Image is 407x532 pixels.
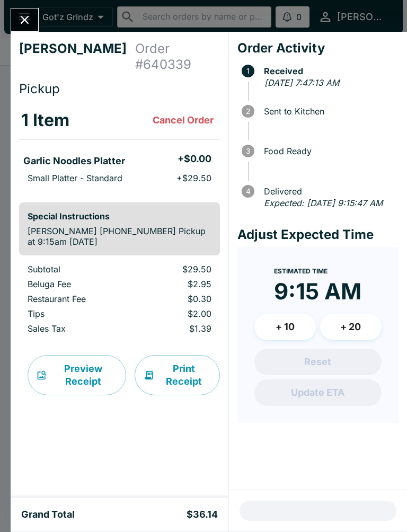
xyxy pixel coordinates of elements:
button: + 10 [254,314,316,340]
p: $1.39 [140,323,211,334]
p: $2.95 [140,279,211,289]
text: 3 [246,147,250,155]
p: Subtotal [28,264,123,274]
p: $29.50 [140,264,211,274]
text: 2 [246,107,250,116]
button: Close [11,8,38,31]
span: Pickup [19,81,60,96]
h6: Special Instructions [28,211,211,221]
text: 1 [246,67,250,75]
span: Sent to Kitchen [259,107,399,116]
h4: Adjust Expected Time [237,227,399,243]
em: [DATE] 7:47:13 AM [264,77,339,88]
h5: $36.14 [187,508,218,521]
button: + 20 [320,314,382,340]
em: Expected: [DATE] 9:15:47 AM [264,198,383,208]
p: Beluga Fee [28,279,123,289]
button: Preview Receipt [28,355,126,395]
button: Cancel Order [148,110,218,131]
p: Sales Tax [28,323,123,334]
h5: Garlic Noodles Platter [23,155,125,167]
table: orders table [19,264,220,338]
p: Small Platter - Standard [28,173,122,183]
button: Print Receipt [135,355,220,395]
p: $2.00 [140,308,211,319]
span: Estimated Time [274,267,328,275]
span: Received [259,66,399,76]
h4: Order # 640339 [135,41,220,73]
time: 9:15 AM [274,278,361,305]
text: 4 [245,187,250,196]
p: $0.30 [140,294,211,304]
h4: Order Activity [237,40,399,56]
h5: Grand Total [21,508,75,521]
h4: [PERSON_NAME] [19,41,135,73]
table: orders table [19,101,220,194]
p: Restaurant Fee [28,294,123,304]
span: Delivered [259,187,399,196]
p: + $29.50 [176,173,211,183]
p: Tips [28,308,123,319]
h3: 1 Item [21,110,69,131]
span: Food Ready [259,146,399,156]
h5: + $0.00 [178,153,211,165]
p: [PERSON_NAME] [PHONE_NUMBER] Pickup at 9:15am [DATE] [28,226,211,247]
